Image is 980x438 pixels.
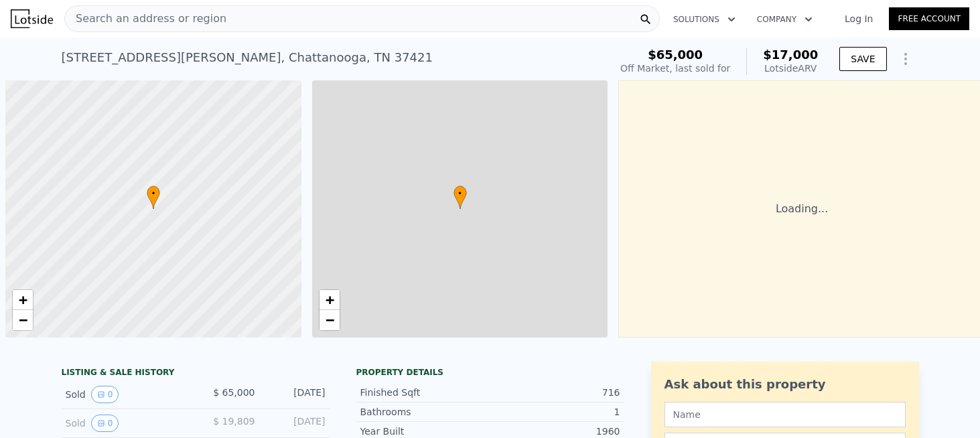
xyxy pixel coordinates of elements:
div: 1 [490,405,620,419]
span: $ 65,000 [213,387,255,398]
a: Zoom in [320,290,340,310]
a: Free Account [889,7,969,30]
a: Zoom out [13,310,33,330]
div: [DATE] [266,415,326,432]
div: Year Built [360,425,490,438]
div: Lotside ARV [763,62,818,75]
a: Zoom in [13,290,33,310]
button: Show Options [892,46,919,72]
span: + [325,291,334,308]
a: Zoom out [320,310,340,330]
div: Ask about this property [664,375,906,394]
input: Name [664,402,906,427]
div: LISTING & SALE HISTORY [62,367,330,380]
button: Solutions [662,7,746,31]
button: Company [746,7,823,31]
div: Sold [66,415,185,432]
div: Sold [66,386,185,403]
div: [DATE] [266,386,326,403]
div: Property details [356,367,624,378]
span: $65,000 [648,48,703,62]
img: Lotside [11,9,53,28]
div: 716 [490,386,620,399]
div: Bathrooms [360,405,490,419]
button: View historical data [91,386,119,403]
div: 1960 [490,425,620,438]
div: [STREET_ADDRESS][PERSON_NAME] , Chattanooga , TN 37421 [62,48,433,67]
span: − [19,311,27,328]
span: + [19,291,27,308]
span: $17,000 [763,48,818,62]
span: • [453,188,467,200]
span: $ 19,809 [213,416,255,427]
div: Finished Sqft [360,386,490,399]
div: • [147,186,160,209]
button: SAVE [839,47,886,71]
a: Log In [829,12,889,25]
div: • [453,186,467,209]
span: • [147,188,160,200]
span: − [325,311,334,328]
button: View historical data [91,415,119,432]
div: Off Market, last sold for [620,62,730,75]
span: Search an address or region [65,11,226,27]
